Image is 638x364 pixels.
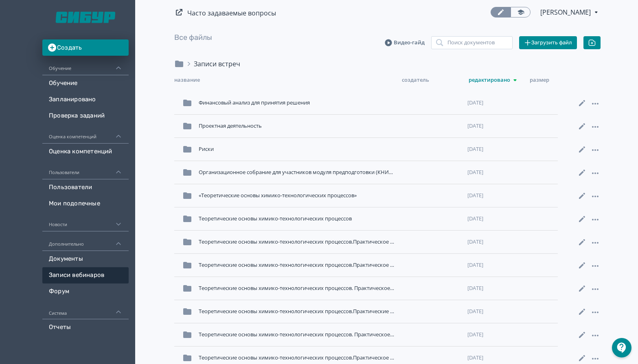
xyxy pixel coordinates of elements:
[42,283,129,300] a: Форум
[195,281,397,296] div: Теоретические основы химико-технологических процессов. Практическое занятие.Группа 2.
[174,92,558,115] div: Финансовый анализ для принятия решения[DATE]
[42,196,129,212] a: Мои подопечные
[174,300,558,323] div: Теоретические основы химико-технологических процессов.Практические занятия.Группа 1.[DATE]
[195,165,397,180] div: Организационное собрание для участников модуля предподготовки (КНИТУ)
[42,319,129,336] a: Отчеты
[174,184,558,207] div: «Теоретические основы химико-технологических процессов»[DATE]
[174,207,558,231] div: Теоретические основы химико-технологических процессов[DATE]
[530,75,562,85] div: Размер
[174,75,402,85] div: Название
[174,115,558,138] div: Проектная деятельность[DATE]
[42,124,129,144] div: Оценка компетенций
[540,7,592,17] span: Ирина Леонидовна Стрелкова
[174,254,558,277] div: Теоретические основы химико-технологических процессов.Практическое занятие.Группа 1.[DATE]
[194,59,240,69] div: Записи встреч
[174,138,558,161] div: Риски[DATE]
[467,145,483,153] span: [DATE]
[467,192,483,200] span: [DATE]
[511,7,531,17] a: Переключиться в режим ученика
[467,168,483,177] span: [DATE]
[385,39,425,47] a: Видео-гайд
[467,354,483,362] span: [DATE]
[467,284,483,292] span: [DATE]
[195,119,397,133] div: Проектная деятельность
[42,56,129,75] div: Обучение
[195,304,397,319] div: Теоретические основы химико-технологических процессов.Практические занятия.Группа 1.
[42,231,129,251] div: Дополнительно
[49,5,122,30] img: https://files.teachbase.ru/system/slaveaccount/47589/logo/medium-a49abc3712dd1f8874ea51c7ae175069...
[42,267,129,283] a: Записи вебинаров
[184,59,240,69] div: Записи встреч
[42,75,129,92] a: Обучение
[519,36,577,49] button: Загрузить файл
[174,33,212,42] a: Все файлы
[467,215,483,223] span: [DATE]
[174,277,558,300] div: Теоретические основы химико-технологических процессов. Практическое занятие.Группа 2.[DATE]
[42,144,129,160] a: Оценка компетенций
[467,307,483,316] span: [DATE]
[42,108,129,124] a: Проверка заданий
[195,327,397,342] div: Теоретические основы химико-технологических процессов. Практическое занятие. Группа 3.
[467,122,483,130] span: [DATE]
[402,75,469,85] div: Создатель
[42,179,129,196] a: Пользователи
[467,331,483,339] span: [DATE]
[195,96,397,110] div: Финансовый анализ для принятия решения
[195,188,397,203] div: «Теоретические основы химико-технологических процессов»
[195,258,397,272] div: Теоретические основы химико-технологических процессов.Практическое занятие.Группа 1.
[174,161,558,184] div: Организационное собрание для участников модуля предподготовки (КНИТУ)[DATE]
[42,212,129,231] div: Новости
[42,92,129,108] a: Запланировано
[195,235,397,249] div: Теоретические основы химико-технологических процессов.Практическое занятие Группа 2.
[42,160,129,179] div: Пользователи
[467,261,483,269] span: [DATE]
[195,211,397,226] div: Теоретические основы химико-технологических процессов
[42,251,129,267] a: Документы
[187,9,276,17] a: Часто задаваемые вопросы
[174,323,558,347] div: Теоретические основы химико-технологических процессов. Практическое занятие. Группа 3.[DATE]
[42,300,129,319] div: Система
[174,231,558,254] div: Теоретические основы химико-технологических процессов.Практическое занятие Группа 2.[DATE]
[467,99,483,107] span: [DATE]
[42,39,129,56] button: Создать
[469,75,530,85] div: Редактировано
[467,238,483,246] span: [DATE]
[195,142,397,157] div: Риски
